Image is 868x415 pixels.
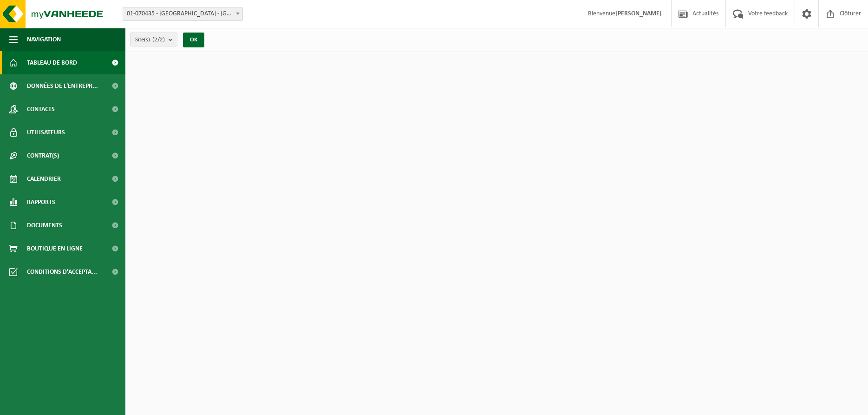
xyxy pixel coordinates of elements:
[27,51,77,74] span: Tableau de bord
[135,33,165,47] span: Site(s)
[123,7,242,20] span: 01-070435 - ISSEP LIÈGE - LIÈGE
[152,37,165,43] count: (2/2)
[27,237,83,260] span: Boutique en ligne
[27,74,98,98] span: Données de l'entrepr...
[615,10,662,17] strong: [PERSON_NAME]
[27,144,59,167] span: Contrat(s)
[27,260,97,283] span: Conditions d'accepta...
[27,28,61,51] span: Navigation
[123,7,243,21] span: 01-070435 - ISSEP LIÈGE - LIÈGE
[27,98,55,121] span: Contacts
[27,167,61,191] span: Calendrier
[130,33,177,46] button: Site(s)(2/2)
[27,121,65,144] span: Utilisateurs
[27,214,62,237] span: Documents
[183,33,204,47] button: OK
[27,191,55,214] span: Rapports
